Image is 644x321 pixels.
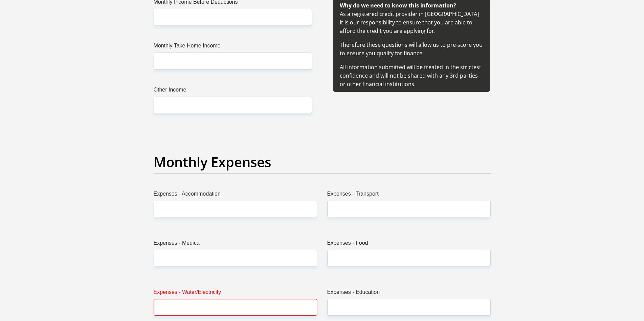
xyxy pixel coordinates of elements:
[327,201,491,217] input: Expenses - Transport
[327,288,491,299] label: Expenses - Education
[154,299,317,316] input: Expenses - Water/Electricity
[340,2,483,88] span: As a registered credit provider in [GEOGRAPHIC_DATA] it is our responsibility to ensure that you ...
[154,288,317,299] label: Expenses - Water/Electricity
[154,86,312,97] label: Other Income
[327,190,491,201] label: Expenses - Transport
[340,2,456,9] b: Why do we need to know this information?
[154,9,312,25] input: Monthly Income Before Deductions
[327,239,491,250] label: Expenses - Food
[327,250,491,266] input: Expenses - Food
[154,250,317,266] input: Expenses - Medical
[154,154,491,170] h2: Monthly Expenses
[154,201,317,217] input: Expenses - Accommodation
[154,53,312,69] input: Monthly Take Home Income
[154,239,317,250] label: Expenses - Medical
[327,299,491,316] input: Expenses - Education
[154,97,312,113] input: Other Income
[154,42,312,53] label: Monthly Take Home Income
[154,190,317,201] label: Expenses - Accommodation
